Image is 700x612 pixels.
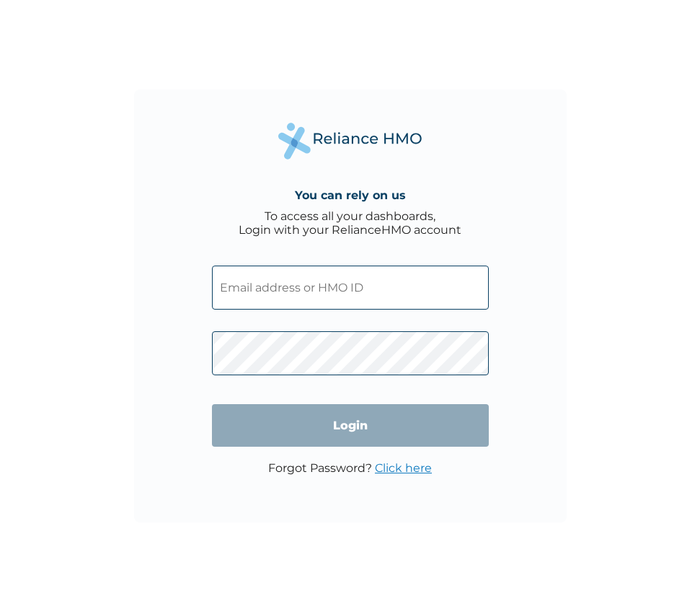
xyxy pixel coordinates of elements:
a: Click here [375,461,432,475]
img: Reliance Health's Logo [278,123,422,159]
div: To access all your dashboards, Login with your RelianceHMO account [239,209,461,237]
h4: You can rely on us [295,188,406,202]
p: Forgot Password? [268,461,432,475]
input: Login [212,404,489,447]
input: Email address or HMO ID [212,266,489,310]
